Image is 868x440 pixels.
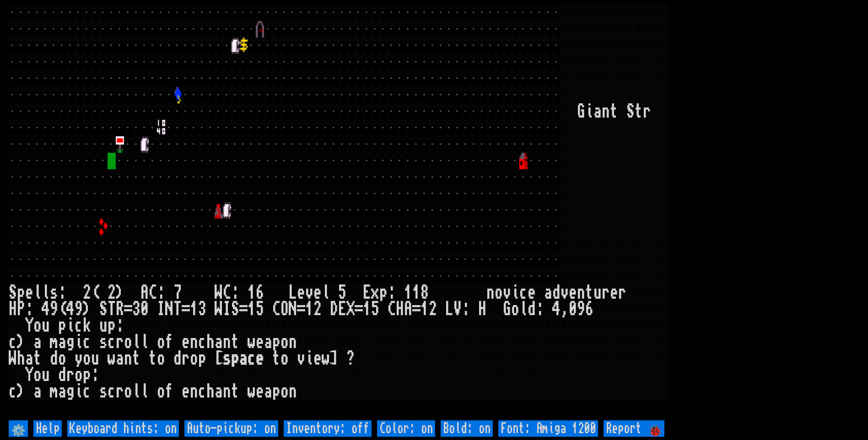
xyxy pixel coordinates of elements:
div: h [206,383,215,400]
div: p [108,317,116,334]
div: c [75,317,83,334]
div: ) [83,301,91,317]
div: = [182,301,190,317]
input: Help [33,420,62,437]
div: l [140,383,149,400]
div: t [610,103,618,120]
div: c [83,334,91,350]
div: L [445,301,453,317]
div: p [58,317,66,334]
div: Y [25,317,33,334]
input: Keyboard hints: on [67,420,179,437]
div: i [66,317,75,334]
div: e [569,284,577,301]
div: u [42,317,50,334]
input: Color: on [377,420,435,437]
div: t [585,284,593,301]
div: h [17,350,25,367]
div: N [165,301,173,317]
div: w [108,350,116,367]
div: l [42,284,50,301]
div: 1 [404,284,412,301]
div: C [388,301,396,317]
div: a [215,334,223,350]
div: : [231,284,239,301]
div: 1 [305,301,313,317]
div: E [338,301,346,317]
div: r [618,284,626,301]
input: Inventory: off [284,420,372,437]
div: ( [58,301,66,317]
div: r [116,334,124,350]
div: : [157,284,165,301]
div: 1 [248,301,256,317]
div: 1 [190,301,198,317]
div: a [264,383,272,400]
div: c [108,334,116,350]
div: n [577,284,585,301]
div: o [157,383,165,400]
div: 4 [66,301,75,317]
div: : [116,317,124,334]
input: Auto-pickup: on [184,420,278,437]
div: o [33,317,42,334]
div: 5 [338,284,346,301]
div: c [9,334,17,350]
div: , [561,301,569,317]
div: 0 [569,301,577,317]
div: c [83,383,91,400]
div: 2 [108,284,116,301]
div: 9 [577,301,585,317]
div: 6 [256,284,264,301]
div: i [75,334,83,350]
div: d [173,350,182,367]
div: u [91,350,99,367]
div: ) [17,383,25,400]
div: D [330,301,338,317]
div: n [602,103,610,120]
div: = [355,301,363,317]
div: = [124,301,132,317]
div: e [610,284,618,301]
div: R [116,301,124,317]
div: C [272,301,280,317]
div: o [190,350,198,367]
div: H [478,301,486,317]
div: o [280,334,289,350]
div: 1 [421,301,429,317]
div: i [75,383,83,400]
div: X [346,301,355,317]
div: e [182,334,190,350]
div: w [248,334,256,350]
div: V [453,301,462,317]
div: l [132,334,140,350]
div: o [157,334,165,350]
div: c [9,383,17,400]
div: a [593,103,602,120]
div: i [511,284,519,301]
div: a [33,334,42,350]
div: l [140,334,149,350]
div: 4 [552,301,561,317]
div: e [528,284,536,301]
div: r [182,350,190,367]
div: 6 [585,301,593,317]
div: I [157,301,165,317]
div: c [519,284,528,301]
div: p [272,334,280,350]
div: t [33,350,42,367]
div: P [17,301,25,317]
div: d [528,301,536,317]
div: n [223,334,231,350]
div: a [239,350,248,367]
div: a [264,334,272,350]
div: p [231,350,239,367]
div: : [388,284,396,301]
div: H [9,301,17,317]
div: r [602,284,610,301]
div: e [256,383,264,400]
div: e [313,350,322,367]
div: 1 [412,284,421,301]
div: N [289,301,297,317]
div: a [58,383,66,400]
